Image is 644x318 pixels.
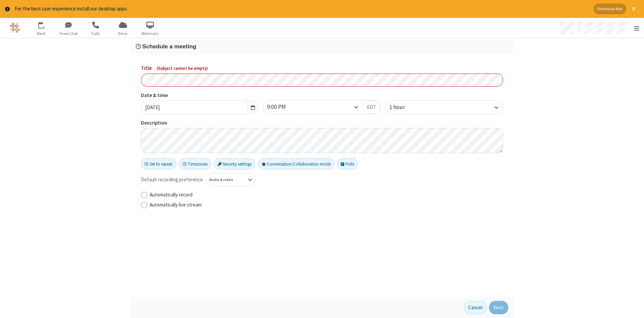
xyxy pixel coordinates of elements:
[150,191,503,199] label: Automatically record
[389,103,416,112] div: 1 hour
[594,4,626,14] button: Download App
[363,100,380,114] button: EDT
[337,158,358,170] button: Polls
[179,158,211,170] button: Timezones
[138,31,163,37] span: Webinars
[142,43,196,50] span: Schedule a meeting
[157,65,208,71] span: ( Subject cannot be empty )
[141,158,176,170] button: Set to repeat
[29,31,54,37] span: Meet
[464,301,487,314] button: Cancel
[141,119,503,127] label: Description
[15,5,589,13] div: For the best user experience install our desktop apps.
[267,103,297,111] div: 9:00 PM
[209,177,241,183] div: Audio & video
[150,201,503,209] label: Automatically live stream
[489,301,508,314] button: Next
[629,4,639,14] button: Close alert
[10,23,20,33] img: QA Selenium DO NOT DELETE OR CHANGE
[83,31,108,37] span: Calls
[214,158,256,170] button: Security settings
[56,31,81,37] span: Team Chat
[43,21,47,27] div: 1
[141,92,258,99] label: Date & time
[141,64,503,72] label: Title
[141,176,203,184] span: Default recording preference
[110,31,136,37] span: Drive
[258,158,335,170] button: Conversation/Collaboration mode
